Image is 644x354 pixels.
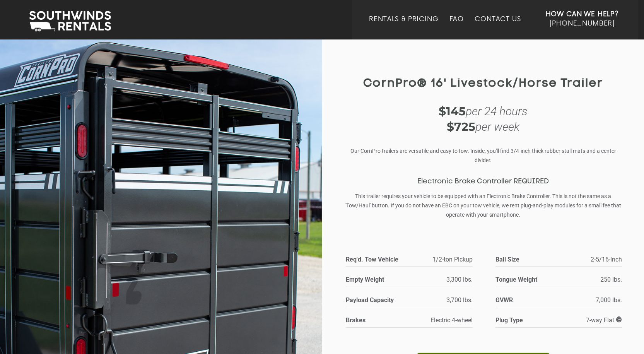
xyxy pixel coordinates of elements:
span: [PHONE_NUMBER] [550,20,615,27]
span: 7-way Flat [586,316,622,324]
strong: Empty Weight [346,274,405,285]
strong: Brakes [346,315,405,325]
strong: Payload Capacity [346,295,405,305]
a: How Can We Help? [PHONE_NUMBER] [546,10,619,34]
span: Electric 4-wheel [430,316,473,324]
strong: Plug Type [495,315,555,325]
span: 2-5/16-inch [591,256,622,263]
a: Contact Us [475,15,521,39]
span: 250 lbs. [600,276,622,283]
strong: $725 [447,120,475,134]
strong: Ball Size [495,254,568,265]
img: Southwinds Rentals Logo [25,9,115,33]
p: Our CornPro trailers are versatile and easy to tow. Inside, you'll find 3/4-inch thick rubber sta... [345,146,622,165]
span: 3,700 lbs. [446,296,473,304]
a: FAQ [449,15,464,39]
strong: Req'd. Tow Vehicle [346,254,418,265]
span: 7,000 lbs. [596,296,622,304]
h3: Electronic Brake Controller REQUIRED [345,178,622,186]
p: This trailer requires your vehicle to be equipped with an Electronic Brake Controller. This is no... [345,192,622,219]
strong: GVWR [495,295,555,305]
div: per 24 hours per week [345,104,622,135]
a: Rentals & Pricing [369,15,438,39]
h1: CornPro® 16' Livestock/Horse Trailer [345,77,622,90]
strong: $145 [439,104,466,118]
span: 3,300 lbs. [446,276,473,283]
strong: How Can We Help? [546,10,619,18]
span: 1/2-ton Pickup [432,256,473,263]
strong: Tongue Weight [495,274,555,285]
